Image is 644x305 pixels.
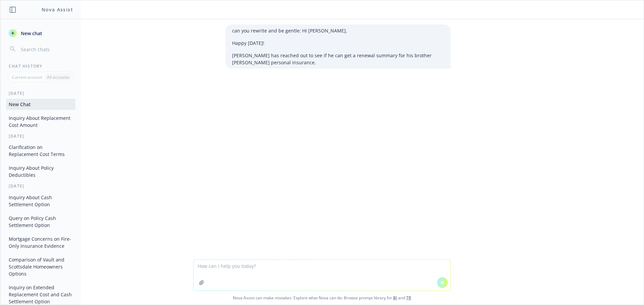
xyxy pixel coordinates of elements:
button: Inquiry About Policy Deductibles [6,162,75,180]
button: Inquiry About Replacement Cost Amount [6,112,75,131]
p: All accounts [47,74,69,80]
div: [DATE] [1,90,81,96]
span: Nova Assist can make mistakes. Explore what Nova can do: Browse prompt library for and [3,291,641,305]
p: [PERSON_NAME] has reached out to see if he can get a renewal summary for his brother [PERSON_NAME... [232,52,444,66]
button: Comparison of Vault and Scottsdale Homeowners Options [6,254,75,279]
a: BI [393,295,397,301]
a: TR [406,295,411,301]
p: can you rewrite and be gentle: Hi [PERSON_NAME], [232,27,444,34]
div: [DATE] [1,183,81,189]
input: Search chats [19,45,73,54]
h1: Nova Assist [42,6,73,13]
button: Inquiry About Cash Settlement Option [6,192,75,210]
p: Current account [12,74,42,80]
button: Clarification on Replacement Cost Terms [6,142,75,160]
button: Query on Policy Cash Settlement Option [6,213,75,231]
button: New chat [6,27,75,39]
button: New Chat [6,99,75,110]
button: Mortgage Concerns on Fire-Only Insurance Evidence [6,233,75,251]
p: Happy [DATE]! [232,40,444,47]
span: New chat [19,30,42,37]
div: [DATE] [1,133,81,139]
div: Chat History [1,63,81,69]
